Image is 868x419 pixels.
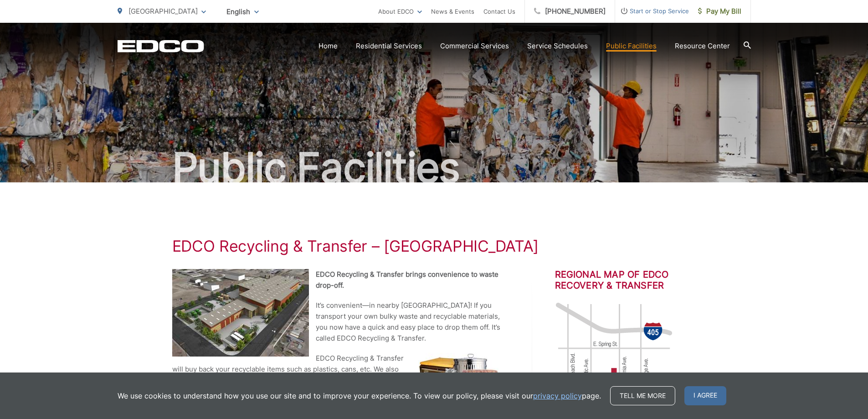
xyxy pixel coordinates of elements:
[172,300,509,344] p: It’s convenient—in nearby [GEOGRAPHIC_DATA]! If you transport your own bulky waste and recyclable...
[118,145,751,191] h2: Public Facilities
[610,386,675,405] a: Tell me more
[555,269,696,291] h2: Regional Map of EDCO Recovery & Transfer
[172,269,309,357] img: EDCO Recycling & Transfer
[172,237,696,255] h1: EDCO Recycling & Transfer – [GEOGRAPHIC_DATA]
[378,6,422,17] a: About EDCO
[555,301,673,410] img: image
[118,390,601,401] p: We use cookies to understand how you use our site and to improve your experience. To view our pol...
[356,41,422,52] a: Residential Services
[483,6,515,17] a: Contact Us
[118,40,204,52] a: EDCD logo. Return to the homepage.
[431,6,474,17] a: News & Events
[128,7,198,16] span: [GEOGRAPHIC_DATA]
[606,41,657,52] a: Public Facilities
[418,353,509,417] img: Dishwasher and chair
[316,270,498,290] strong: EDCO Recycling & Transfer brings convenience to waste drop-off.
[527,41,588,52] a: Service Schedules
[675,41,730,52] a: Resource Center
[533,390,582,401] a: privacy policy
[220,4,266,20] span: English
[318,41,338,52] a: Home
[698,6,741,17] span: Pay My Bill
[440,41,509,52] a: Commercial Services
[684,386,726,405] span: I agree
[172,353,509,386] p: EDCO Recycling & Transfer will buy back your recyclable items such as plastics, cans, etc. We als...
